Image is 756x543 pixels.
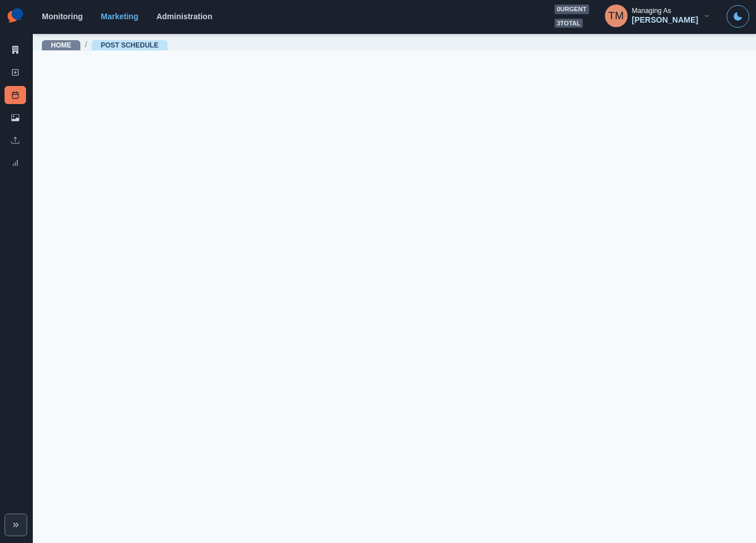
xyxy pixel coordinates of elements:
span: 0 urgent [555,5,589,14]
a: New Post [5,63,26,81]
span: / [85,39,87,51]
button: Managing As[PERSON_NAME] [596,5,720,27]
span: 3 total [555,19,583,28]
a: Post Schedule [5,86,26,104]
div: Managing As [632,7,671,15]
button: Expand [5,514,27,536]
a: Marketing Summary [5,41,26,59]
nav: breadcrumb [42,39,167,51]
a: Media Library [5,109,26,127]
a: Home [51,41,71,49]
div: Tony Manalo [608,2,624,29]
a: Uploads [5,131,26,149]
a: Administration [156,12,212,21]
div: [PERSON_NAME] [632,15,698,25]
a: Review Summary [5,154,26,172]
a: Post Schedule [101,41,158,49]
a: Monitoring [42,12,83,21]
a: Marketing [101,12,138,21]
button: Toggle Mode [727,5,749,28]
